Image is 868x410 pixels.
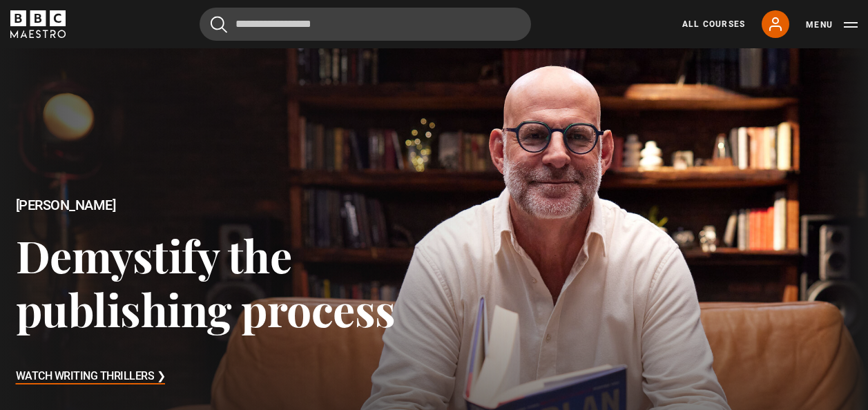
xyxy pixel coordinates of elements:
[682,18,745,30] a: All Courses
[16,197,434,213] h2: [PERSON_NAME]
[200,8,531,41] input: Search
[16,367,166,387] h3: Watch Writing Thrillers ❯
[10,10,66,38] svg: BBC Maestro
[16,228,434,335] h3: Demystify the publishing process
[806,18,858,32] button: Toggle navigation
[211,16,227,33] button: Submit the search query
